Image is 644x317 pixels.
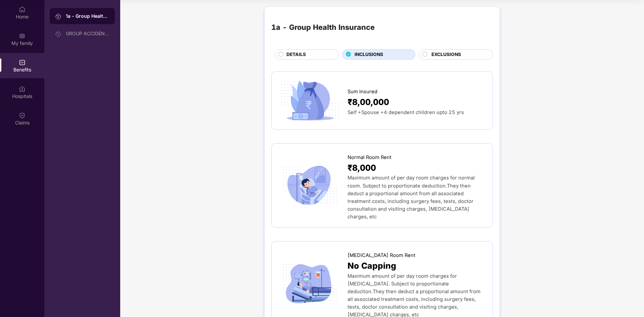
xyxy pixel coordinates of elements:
[431,51,461,58] span: EXCLUSIONS
[355,51,383,58] span: INCLUSIONS
[66,13,109,19] div: 1a - Group Health Insurance
[348,161,376,174] span: ₹8,000
[348,259,396,272] span: No Capping
[278,78,342,123] img: icon
[19,33,26,39] img: svg+xml;base64,PHN2ZyB3aWR0aD0iMjAiIGhlaWdodD0iMjAiIHZpZXdCb3g9IjAgMCAyMCAyMCIgZmlsbD0ibm9uZSIgeG...
[348,175,475,219] span: Maximum amount of per day room charges for normal room. Subject to proportionate deduction.They t...
[278,163,342,208] img: icon
[55,13,62,20] img: svg+xml;base64,PHN2ZyB3aWR0aD0iMjAiIGhlaWdodD0iMjAiIHZpZXdCb3g9IjAgMCAyMCAyMCIgZmlsbD0ibm9uZSIgeG...
[271,21,375,33] div: 1a - Group Health Insurance
[66,31,109,36] div: GROUP ACCIDENTAL INSURANCE
[348,252,415,259] span: [MEDICAL_DATA] Room Rent
[19,112,26,119] img: svg+xml;base64,PHN2ZyBpZD0iQ2xhaW0iIHhtbG5zPSJodHRwOi8vd3d3LnczLm9yZy8yMDAwL3N2ZyIgd2lkdGg9IjIwIi...
[55,31,62,37] img: svg+xml;base64,PHN2ZyB3aWR0aD0iMjAiIGhlaWdodD0iMjAiIHZpZXdCb3g9IjAgMCAyMCAyMCIgZmlsbD0ibm9uZSIgeG...
[348,154,392,161] span: Normal Room Rent
[348,109,464,115] span: Self +Spouse +4 dependent children upto 25 yrs
[19,86,26,92] img: svg+xml;base64,PHN2ZyBpZD0iSG9zcGl0YWxzIiB4bWxucz0iaHR0cDovL3d3dy53My5vcmcvMjAwMC9zdmciIHdpZHRoPS...
[348,96,389,109] span: ₹8,00,000
[19,59,26,66] img: svg+xml;base64,PHN2ZyBpZD0iQmVuZWZpdHMiIHhtbG5zPSJodHRwOi8vd3d3LnczLm9yZy8yMDAwL3N2ZyIgd2lkdGg9Ij...
[286,51,306,58] span: DETAILS
[19,6,26,13] img: svg+xml;base64,PHN2ZyBpZD0iSG9tZSIgeG1sbnM9Imh0dHA6Ly93d3cudzMub3JnLzIwMDAvc3ZnIiB3aWR0aD0iMjAiIG...
[278,261,342,306] img: icon
[348,88,377,96] span: Sum Insured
